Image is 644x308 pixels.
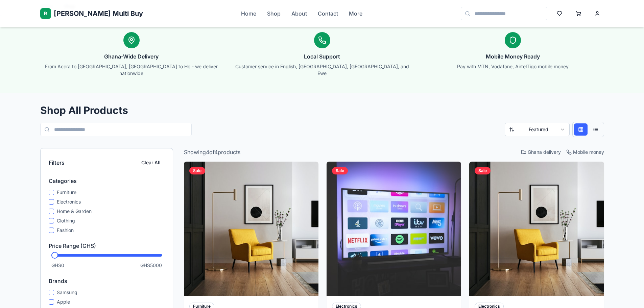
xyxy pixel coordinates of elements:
button: More [349,9,362,18]
p: From Accra to [GEOGRAPHIC_DATA], [GEOGRAPHIC_DATA] to Ho - we deliver nationwide [40,63,223,77]
h3: Local Support [231,52,413,61]
h3: Mobile Money Ready [422,52,604,61]
p: Pay with MTN, Vodafone, AirtelTigo mobile money [422,63,604,70]
button: Clear All [137,157,165,169]
div: Sale [332,167,348,174]
img: Smart LED TV 55" [327,162,461,296]
div: Sale [475,167,491,174]
a: About [291,9,307,18]
label: Samsung [57,289,165,296]
span: Minimum [51,252,58,259]
span: Mobile money [573,149,604,156]
h1: Shop All Products [40,104,604,116]
h3: Ghana-Wide Delivery [40,52,223,61]
img: 2.4g Wifi Sous Vide Cooker CharMeter Sous Vide Machine CSV-100-W, 1000 Wattts Sous-Vide Cooker Im... [469,162,604,296]
span: GHS 5000 [140,262,162,269]
h4: Price Range (GHS) [49,242,165,250]
a: Contact [318,9,338,18]
label: Home & Garden [57,208,165,215]
span: GHS 0 [51,262,64,269]
span: [PERSON_NAME] Multi Buy [54,9,143,18]
label: Clothing [57,217,165,224]
h4: Brands [49,277,165,285]
a: Home [241,9,256,18]
div: Sale [189,167,205,174]
p: Customer service in English, [GEOGRAPHIC_DATA], [GEOGRAPHIC_DATA], and Ewe [231,63,413,77]
label: Fashion [57,227,165,234]
a: R[PERSON_NAME] Multi Buy [40,8,143,19]
h3: Filters [49,159,65,167]
label: Electronics [57,198,165,205]
span: R [44,10,47,17]
h4: Categories [49,177,165,185]
a: Shop [267,9,281,18]
label: Apple [57,299,165,305]
span: Ghana delivery [528,149,561,156]
label: Furniture [57,189,165,196]
img: Modern Wooden Chair [184,162,318,296]
p: Showing 4 of 4 products [184,148,240,156]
